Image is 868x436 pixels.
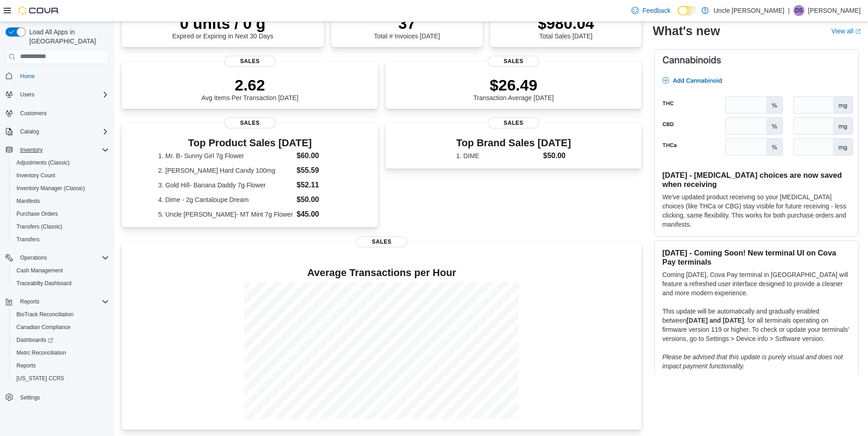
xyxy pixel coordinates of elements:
a: Reports [13,360,39,371]
span: Metrc Reconciliation [16,349,66,356]
button: Inventory Manager (Classic) [9,182,113,195]
a: Dashboards [13,335,57,346]
span: [US_STATE] CCRS [16,375,64,382]
button: Transfers (Classic) [9,220,113,233]
div: Expired or Expiring in Next 30 Days [172,14,273,40]
input: Dark Mode [678,6,697,16]
span: Customers [20,110,47,117]
button: Transfers [9,233,113,246]
span: BioTrack Reconciliation [13,309,109,320]
button: Inventory [16,144,46,155]
span: BioTrack Reconciliation [16,311,74,318]
a: Traceabilty Dashboard [13,278,75,289]
dt: 4. Dime - 2g Cantaloupe Dream [158,195,293,204]
strong: [DATE] and [DATE] [686,317,744,324]
span: Dashboards [16,336,53,344]
div: David Stedman [793,5,804,16]
a: Metrc Reconciliation [13,347,70,358]
a: Inventory Manager (Classic) [13,183,89,194]
button: Purchase Orders [9,207,113,220]
div: Total Sales [DATE] [538,14,594,40]
dt: 5. Uncle [PERSON_NAME]- MT Mint 7g Flower [158,210,293,219]
span: Sales [488,56,539,67]
span: Purchase Orders [16,210,58,218]
span: Canadian Compliance [13,322,109,333]
h4: Average Transactions per Hour [129,267,634,278]
dd: $45.00 [297,209,341,220]
button: Canadian Compliance [9,321,113,334]
span: Inventory Manager (Classic) [16,185,85,192]
button: Catalog [16,126,43,137]
h3: Top Product Sales [DATE] [158,138,342,149]
dd: $60.00 [297,150,341,161]
button: Adjustments (Classic) [9,156,113,169]
dd: $50.00 [543,150,571,161]
span: Inventory Count [13,170,109,181]
img: Cova [18,6,59,15]
span: Traceabilty Dashboard [16,280,71,287]
p: Uncle [PERSON_NAME] [713,5,784,16]
nav: Complex example [5,66,109,428]
span: Settings [20,394,40,401]
button: Inventory Count [9,169,113,182]
p: 0 units / 0 g [172,14,273,32]
p: $980.04 [538,14,594,32]
span: Transfers [16,236,39,243]
h3: Top Brand Sales [DATE] [456,138,571,149]
h2: What's new [652,24,720,38]
dt: 1. DIME [456,151,539,160]
span: Users [20,91,34,98]
span: Catalog [20,128,39,135]
a: View allExternal link [831,27,861,35]
span: Sales [356,236,407,247]
span: Transfers (Classic) [16,223,62,230]
p: This update will be automatically and gradually enabled between , for all terminals operating on ... [662,307,851,343]
span: Users [16,89,109,100]
p: $26.49 [474,76,554,94]
span: Transfers (Classic) [13,221,109,232]
a: Canadian Compliance [13,322,74,333]
button: Inventory [2,144,113,156]
span: Inventory [16,144,109,155]
a: Adjustments (Classic) [13,157,73,168]
a: Feedback [628,1,674,20]
p: | [788,5,790,16]
dd: $50.00 [297,194,341,205]
p: [PERSON_NAME] [808,5,861,16]
a: Transfers (Classic) [13,221,66,232]
a: Customers [16,108,50,119]
button: Manifests [9,195,113,207]
p: We've updated product receiving so your [MEDICAL_DATA] choices (like THCa or CBG) stay visible fo... [662,192,851,229]
dd: $52.11 [297,180,341,191]
span: Dashboards [13,335,109,346]
dt: 3. Gold Hill- Banana Daddy 7g Flower [158,181,293,190]
span: Inventory Manager (Classic) [13,183,109,194]
span: Operations [16,252,109,263]
span: Adjustments (Classic) [16,159,70,166]
span: Customers [16,107,109,119]
span: Traceabilty Dashboard [13,278,109,289]
span: Inventory Count [16,172,55,179]
svg: External link [855,29,861,34]
a: Cash Management [13,265,66,276]
span: Feedback [642,6,670,15]
button: Reports [9,359,113,372]
span: Inventory [20,146,43,154]
a: Inventory Count [13,170,59,181]
a: Home [16,71,38,82]
button: [US_STATE] CCRS [9,372,113,385]
button: Customers [2,106,113,120]
a: BioTrack Reconciliation [13,309,77,320]
button: Reports [16,296,43,307]
a: Manifests [13,196,43,207]
span: Reports [13,360,109,371]
button: Catalog [2,125,113,138]
a: [US_STATE] CCRS [13,373,68,384]
button: Reports [2,295,113,308]
button: Metrc Reconciliation [9,346,113,359]
span: DS [795,5,803,16]
button: Users [2,88,113,101]
span: Manifests [16,197,40,205]
span: Cash Management [16,267,63,274]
